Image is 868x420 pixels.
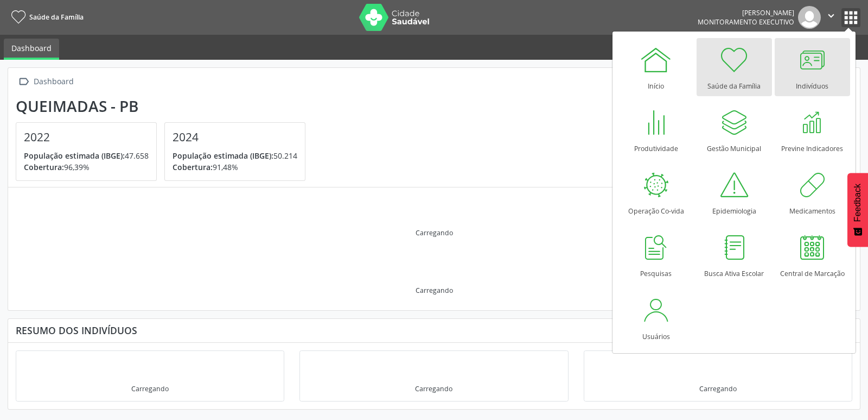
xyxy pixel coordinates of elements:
[16,74,75,90] a:  Dashboard
[24,151,125,161] span: População estimada (IBGE):
[173,161,297,173] p: 91,48%
[775,225,850,284] a: Central de Marcação
[24,130,149,144] h4: 2022
[173,130,297,144] h4: 2024
[698,17,794,27] span: Monitoramento Executivo
[173,151,273,161] span: População estimada (IBGE):
[16,74,31,90] i: 
[618,101,694,159] a: Produtividade
[173,150,297,161] p: 50.214
[798,6,821,29] img: img
[31,74,75,90] div: Dashboard
[29,12,84,22] span: Saúde da Família
[697,101,772,159] a: Gestão Municipal
[24,161,149,173] p: 96,39%
[697,38,772,96] a: Saúde da Família
[853,184,863,222] span: Feedback
[16,324,852,336] div: Resumo dos indivíduos
[24,150,149,161] p: 47.658
[698,8,794,17] div: [PERSON_NAME]
[841,8,860,27] button: apps
[825,10,837,22] i: 
[821,6,841,29] button: 
[775,38,850,96] a: Indivíduos
[24,162,64,172] span: Cobertura:
[416,228,453,237] div: Carregando
[618,38,694,96] a: Início
[4,39,59,60] a: Dashboard
[775,163,850,221] a: Medicamentos
[775,101,850,159] a: Previne Indicadores
[697,225,772,284] a: Busca Ativa Escolar
[618,225,694,284] a: Pesquisas
[173,162,213,172] span: Cobertura:
[847,173,868,247] button: Feedback - Mostrar pesquisa
[699,384,737,393] div: Carregando
[618,289,694,347] a: Usuários
[16,97,313,115] div: Queimadas - PB
[8,8,84,26] a: Saúde da Família
[415,384,452,393] div: Carregando
[697,163,772,221] a: Epidemiologia
[618,163,694,221] a: Operação Co-vida
[416,286,453,295] div: Carregando
[131,384,169,393] div: Carregando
